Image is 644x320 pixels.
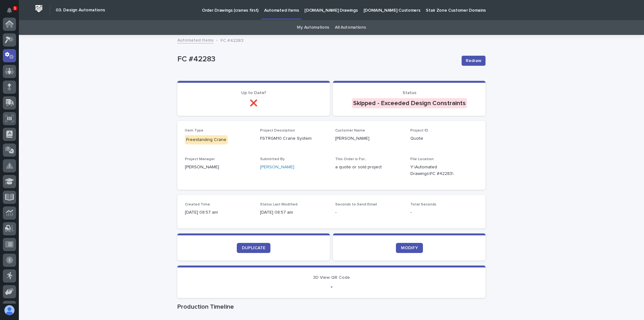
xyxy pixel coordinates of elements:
[335,209,403,216] p: -
[3,304,16,317] button: users-avatar
[410,209,478,216] p: -
[335,20,366,35] a: All Automations
[185,135,228,144] div: Freestanding Crane
[56,8,105,13] h2: 03. Design Automations
[260,129,295,132] span: Project Description
[260,164,294,171] a: [PERSON_NAME]
[466,58,481,64] span: Redraw
[335,157,367,161] span: This Order is For...
[410,129,428,132] span: Project ID
[185,209,253,216] p: [DATE] 08:57 am
[410,157,434,161] span: File Location
[185,283,478,290] p: -
[242,246,265,250] span: DUPLICATE
[260,203,297,206] span: Status Last Modified
[237,243,270,253] a: DUPLICATE
[241,91,266,95] span: Up to Date?
[260,209,328,216] p: [DATE] 08:57 am
[185,99,322,107] p: ❌
[335,129,365,132] span: Customer Name
[402,91,416,95] span: Status
[335,164,403,171] p: a quote or sold project
[185,157,215,161] span: Project Manager
[410,164,463,177] : Y:\Automated Drawings\FC #42283\
[401,246,418,250] span: MODIFY
[335,203,377,206] span: Seconds to Send Email
[410,203,436,206] span: Total Seconds
[33,3,45,14] img: Workspace Logo
[220,36,243,43] p: FC #42283
[462,56,486,66] button: Redraw
[185,203,210,206] span: Created Time
[335,135,403,142] p: [PERSON_NAME]
[313,275,350,280] span: 3D View QR Code
[352,98,467,108] div: Skipped - Exceeded Design Constraints
[396,243,423,253] a: MODIFY
[177,303,486,311] h1: Production Timeline
[3,4,16,17] button: Notifications
[177,55,457,64] p: FC #42283
[8,8,16,18] div: Notifications1
[260,135,328,142] p: FSTRGM10 Crane System
[410,135,478,142] p: Quote
[14,6,16,10] p: 1
[297,20,329,35] a: My Automations
[177,36,214,43] a: Automated Items
[185,129,203,132] span: Item Type
[260,157,285,161] span: Submitted By
[185,164,253,171] p: [PERSON_NAME]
